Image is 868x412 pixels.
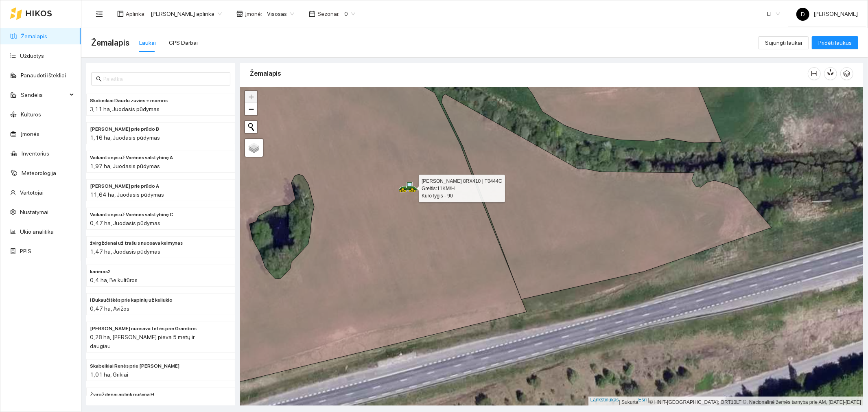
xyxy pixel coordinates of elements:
font: 1,47 ha, Juodasis pūdymas [90,248,160,255]
a: Esri [638,397,647,403]
font: Sandėlis [21,92,43,98]
span: parduotuvė [236,11,243,17]
span: 0 [344,8,355,20]
span: Žemalapis [91,36,129,49]
a: Sluoksniai [245,139,263,157]
font: [PERSON_NAME] nuosava tėtės prie Grambos [90,326,197,331]
a: Panaudoti ištekliai [21,72,66,79]
font: Visosas [267,11,287,17]
font: + [249,92,254,102]
font: − [249,104,254,114]
font: 0,47 ha, Avižos [90,305,129,312]
font: 0,4 ha, Be kultūros [90,277,138,283]
a: Pridėti laukus [812,39,858,46]
font: Vaikantonys už Varėnės valstybinę A [90,155,173,160]
span: Vaikantonys Rakščio prie prūdo A [90,182,159,190]
button: stulpelio plotis [808,67,821,80]
button: Pradėti naują paiešką [245,121,257,133]
span: Skabeikiai Daudu zuvies + mamos [90,97,168,105]
span: paieška [96,76,102,82]
a: Atitolinti [245,103,257,115]
font: Įmonė [245,11,261,17]
span: Donato Klimkevičiaus aplinka [151,8,222,20]
font: Skabeikiai Daudu zuvies + mamos [90,98,168,103]
font: 1,01 ha, Grikiai [90,371,128,378]
font: 0,47 ha, Juodasis pūdymas [90,220,160,226]
font: D [801,11,805,18]
font: 0 [344,11,348,17]
font: 3,11 ha, Juodasis pūdymas [90,106,160,112]
font: Vaikantonys už Varėnės valstybinę C [90,212,173,217]
font: [PERSON_NAME] [813,11,858,17]
a: Ūkio analitika [20,228,54,235]
a: Sujungti laukai [759,39,809,46]
a: Nustatymai [20,209,48,215]
font: karieras2 [90,269,111,274]
a: Lankstinukas [590,397,619,403]
font: GPS Darbai [169,39,198,46]
font: 1,97 ha, Juodasis pūdymas [90,163,160,169]
font: Žemalapis [250,70,281,77]
span: Visosas [267,8,294,20]
a: Užduotys [20,53,44,59]
span: Žvirgždėnai aplink pušyną H [90,391,154,399]
span: Vaikantonys Rakščio prie prūdo B [90,125,159,133]
input: Paieška [103,75,225,83]
font: LT [767,11,773,17]
font: I Bukaučiškės prie kapinių už keliukio [90,297,173,303]
font: 11,64 ha, Juodasis pūdymas [90,191,164,198]
font: 1,16 ha, Juodasis pūdymas [90,134,160,141]
font: Žvirgždėnai aplink pušyną H [90,392,154,397]
font: [PERSON_NAME] prie prūdo B [90,126,159,132]
font: Žemalapis [91,38,129,48]
font: Pridėti laukus [818,39,852,46]
font: | Sukurta [619,399,638,405]
span: kalendorius [309,11,315,17]
span: Vaikantonys už Varėnės valstybinę C [90,211,173,219]
span: Doškonys nuosava tėtės prie Grambos [90,325,197,333]
span: meniu sulankstymas [96,10,103,18]
font: © HNIT-[GEOGRAPHIC_DATA]; ORT10LT ©, Nacionalinė žemės tarnyba prie AM, [DATE]-[DATE] [649,399,861,405]
font: : [144,11,146,17]
a: Kultūros [21,111,41,118]
font: Aplinka [126,11,144,17]
font: Laukai [139,39,156,46]
button: meniu sulankstymas [91,6,107,22]
span: stulpelio plotis [808,70,820,77]
font: Skabeikiai Renės prie [PERSON_NAME] [90,363,179,369]
button: Pridėti laukus [812,36,858,49]
a: Įmonės [21,131,39,137]
font: 0,28 ha, [PERSON_NAME] pieva 5 metų ir daugiau [90,334,195,349]
a: Vartotojai [20,189,44,196]
a: Inventorius [22,150,49,157]
span: Vaikantonys už Varėnės valstybinę A [90,154,173,162]
span: Skabeikiai Renės prie Edvardo B [90,362,179,370]
span: LT [767,8,780,20]
span: žvirgždenai už trašu s nuosava kelmynas [90,239,183,247]
font: : [261,11,262,17]
a: Priartinti [245,91,257,103]
font: | [648,397,649,403]
font: [PERSON_NAME] prie prūdo A [90,183,159,189]
font: Sezonai [317,11,338,17]
span: I Bukaučiškės prie kapinių už keliukio [90,296,173,304]
font: Sujungti laukai [765,39,802,46]
span: išdėstymas [117,11,124,17]
a: Meteorologija [22,170,56,176]
font: : [338,11,339,17]
button: Sujungti laukai [759,36,809,49]
font: žvirgždenai už trašu s nuosava kelmynas [90,240,183,246]
a: Žemalapis [21,33,47,39]
span: karieras2 [90,268,111,276]
a: PPIS [20,248,31,254]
